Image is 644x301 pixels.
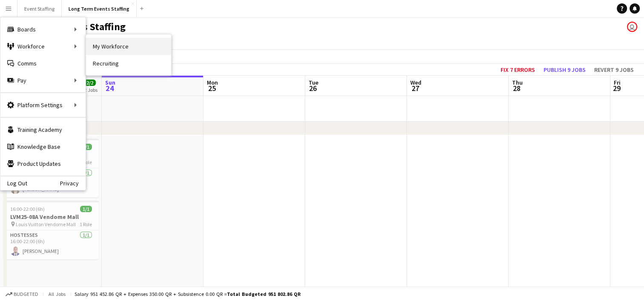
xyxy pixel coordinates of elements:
[16,221,76,227] span: Louis Vuitton Vendome Mall
[0,72,86,89] div: Pay
[4,290,40,299] button: Budgeted
[0,138,86,155] a: Knowledge Base
[511,83,523,93] span: 28
[227,291,301,297] span: Total Budgeted 951 802.86 QR
[62,0,137,17] button: Long Term Events Staffing
[17,0,62,17] button: Event Staffing
[60,180,86,187] a: Privacy
[0,155,86,172] a: Product Updates
[14,291,38,297] span: Budgeted
[104,83,115,93] span: 24
[307,83,318,93] span: 26
[3,230,99,259] app-card-role: Hostesses1/116:00-22:00 (6h)[PERSON_NAME]
[409,83,421,93] span: 27
[309,79,318,86] span: Tue
[0,180,27,187] a: Log Out
[0,97,86,114] div: Platform Settings
[540,64,589,75] button: Publish 9 jobs
[0,38,86,55] div: Workforce
[3,213,99,221] h3: LVM25-08A Vendome Mall
[410,79,421,86] span: Wed
[497,64,538,75] button: Fix 7 errors
[614,79,621,86] span: Fri
[84,87,97,93] div: 2 Jobs
[512,79,523,86] span: Thu
[207,79,218,86] span: Mon
[80,221,92,227] span: 1 Role
[0,55,86,72] a: Comms
[74,291,301,297] div: Salary 951 452.86 QR + Expenses 350.00 QR + Subsistence 0.00 QR =
[80,206,92,212] span: 1/1
[3,201,99,259] app-job-card: 16:00-22:00 (6h)1/1LVM25-08A Vendome Mall Louis Vuitton Vendome Mall1 RoleHostesses1/116:00-22:00...
[0,121,86,138] a: Training Academy
[86,38,171,55] a: My Workforce
[0,21,86,38] div: Boards
[591,64,637,75] button: Revert 9 jobs
[206,83,218,93] span: 25
[10,206,45,212] span: 16:00-22:00 (6h)
[47,291,67,297] span: All jobs
[84,80,96,86] span: 2/2
[613,83,621,93] span: 29
[627,22,637,32] app-user-avatar: Events Staffing Team
[86,55,171,72] a: Recruiting
[105,79,115,86] span: Sun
